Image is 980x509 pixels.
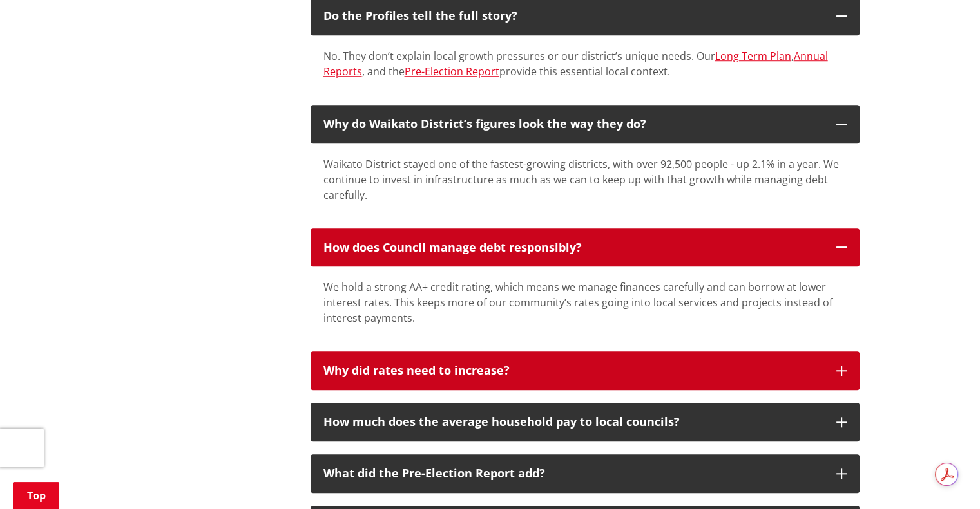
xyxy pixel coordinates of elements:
a: Long Term Plan [715,49,791,63]
div: Why do Waikato District’s figures look the way they do? [323,118,823,131]
div: How does Council manage debt responsibly? [323,241,823,254]
button: How much does the average household pay to local councils? [311,403,860,441]
button: How does Council manage debt responsibly? [311,228,860,267]
button: What did the Pre-Election Report add? [311,454,860,493]
div: How much does the average household pay to local councils? [323,416,823,429]
div: Waikato District stayed one of the fastest-growing districts, with over 92,500 people - up 2.1% i... [323,156,847,203]
div: No. They don’t explain local growth pressures or our district’s unique needs. Our , , and the pro... [323,48,847,79]
button: Why did rates need to increase? [311,351,860,390]
div: What did the Pre-Election Report add? [323,467,823,480]
a: Top [13,482,59,509]
a: Annual Reports [323,49,828,79]
div: We hold a strong AA+ credit rating, which means we manage finances carefully and can borrow at lo... [323,279,847,326]
button: Why do Waikato District’s figures look the way they do? [311,105,860,143]
div: Do the Profiles tell the full story? [323,10,823,23]
a: Pre-Election Report [405,64,499,79]
iframe: Messenger Launcher [921,455,967,501]
div: Why did rates need to increase? [323,364,823,377]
